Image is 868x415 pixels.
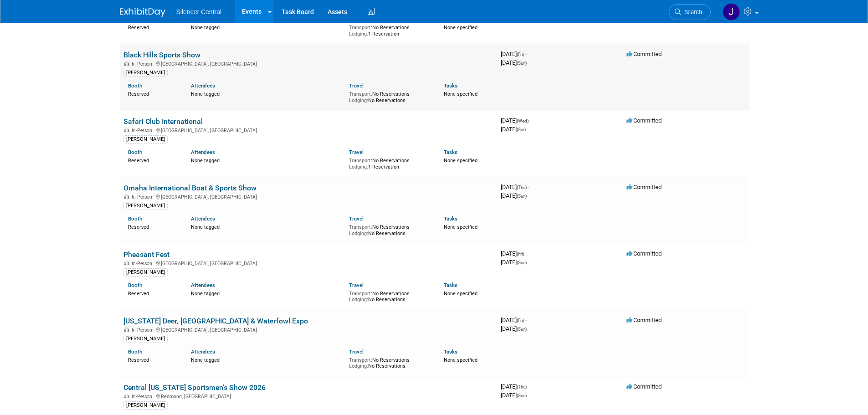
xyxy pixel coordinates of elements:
[123,135,168,143] div: [PERSON_NAME]
[349,158,372,164] span: Transport:
[530,117,531,124] span: -
[123,69,168,77] div: [PERSON_NAME]
[681,9,702,15] span: Search
[191,156,342,164] div: None tagged
[128,215,142,222] a: Booth
[501,51,527,57] span: [DATE]
[444,82,457,89] a: Tasks
[128,149,142,155] a: Booth
[191,348,215,355] a: Attendees
[123,202,168,210] div: [PERSON_NAME]
[191,222,342,231] div: None tagged
[517,185,527,190] span: (Thu)
[444,357,478,363] span: None specified
[123,392,493,400] div: Redmond, [GEOGRAPHIC_DATA]
[517,327,527,332] span: (Sun)
[517,61,527,66] span: (Sun)
[124,61,129,66] img: In-Person Event
[627,117,662,124] span: Committed
[528,383,529,390] span: -
[191,355,342,364] div: None tagged
[501,317,527,323] span: [DATE]
[349,222,430,236] div: No Reservations No Reservations
[501,184,529,190] span: [DATE]
[123,60,493,67] div: [GEOGRAPHIC_DATA], [GEOGRAPHIC_DATA]
[349,89,430,103] div: No Reservations No Reservations
[128,289,178,297] div: Reserved
[627,383,662,390] span: Committed
[501,383,529,390] span: [DATE]
[123,184,257,192] a: Omaha International Boat & Sports Show
[501,325,527,332] span: [DATE]
[517,251,524,256] span: (Fri)
[501,259,527,266] span: [DATE]
[123,193,493,200] div: [GEOGRAPHIC_DATA], [GEOGRAPHIC_DATA]
[444,291,478,297] span: None specified
[123,126,493,133] div: [GEOGRAPHIC_DATA], [GEOGRAPHIC_DATA]
[349,25,372,31] span: Transport:
[349,23,430,37] div: No Reservations 1 Reservation
[349,297,368,302] span: Lodging:
[132,261,155,266] span: In-Person
[501,192,527,199] span: [DATE]
[517,118,529,123] span: (Wed)
[124,327,129,332] img: In-Person Event
[627,250,662,257] span: Committed
[723,3,740,20] img: Jessica Crawford
[132,61,155,67] span: In-Person
[191,89,342,97] div: None tagged
[132,194,155,200] span: In-Person
[120,8,165,17] img: ExhibitDay
[128,355,178,364] div: Reserved
[517,260,527,265] span: (Sun)
[191,282,215,288] a: Attendees
[349,231,368,236] span: Lodging:
[349,291,372,297] span: Transport:
[124,194,129,199] img: In-Person Event
[123,335,168,343] div: [PERSON_NAME]
[349,363,368,369] span: Lodging:
[525,51,527,57] span: -
[501,392,527,399] span: [DATE]
[124,261,129,265] img: In-Person Event
[349,348,364,355] a: Travel
[349,82,364,89] a: Travel
[123,326,493,333] div: [GEOGRAPHIC_DATA], [GEOGRAPHIC_DATA]
[349,91,372,97] span: Transport:
[517,393,527,398] span: (Sun)
[444,215,457,222] a: Tasks
[517,318,524,323] span: (Fri)
[123,401,168,410] div: [PERSON_NAME]
[444,158,478,164] span: None specified
[517,194,527,199] span: (Sun)
[349,97,368,103] span: Lodging:
[123,383,266,392] a: Central [US_STATE] Sportsmen's Show 2026
[349,282,364,288] a: Travel
[627,51,662,57] span: Committed
[349,357,372,363] span: Transport:
[501,126,526,133] span: [DATE]
[349,164,368,170] span: Lodging:
[128,89,178,97] div: Reserved
[128,348,142,355] a: Booth
[444,25,478,31] span: None specified
[444,149,457,155] a: Tasks
[444,348,457,355] a: Tasks
[444,282,457,288] a: Tasks
[191,23,342,31] div: None tagged
[123,51,200,59] a: Black Hills Sports Show
[123,268,168,277] div: [PERSON_NAME]
[124,394,129,398] img: In-Person Event
[525,317,527,323] span: -
[627,317,662,323] span: Committed
[501,117,531,124] span: [DATE]
[444,224,478,230] span: None specified
[517,127,526,132] span: (Sat)
[191,82,215,89] a: Attendees
[191,289,342,297] div: None tagged
[176,8,222,15] span: Silencer Central
[132,128,155,133] span: In-Person
[123,259,493,266] div: [GEOGRAPHIC_DATA], [GEOGRAPHIC_DATA]
[128,82,142,89] a: Booth
[128,156,178,164] div: Reserved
